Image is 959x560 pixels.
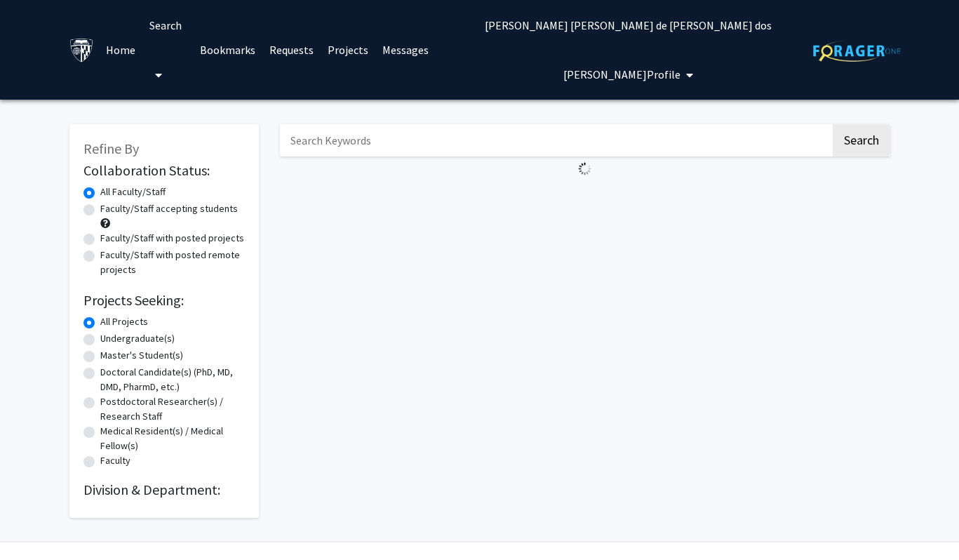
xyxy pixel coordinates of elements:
nav: Page navigation [280,181,890,213]
h2: Division & Department: [83,481,245,498]
label: Faculty [100,453,130,468]
input: Search Keywords [280,124,831,156]
span: Refine By [83,140,139,157]
label: All Faculty/Staff [100,185,166,199]
a: Bookmarks [193,25,262,74]
label: Faculty/Staff with posted projects [100,231,244,246]
a: Requests [262,25,321,74]
label: Postdoctoral Researcher(s) / Research Staff [100,394,245,424]
label: Medical Resident(s) / Medical Fellow(s) [100,424,245,453]
button: Search [833,124,890,156]
label: Doctoral Candidate(s) (PhD, MD, DMD, PharmD, etc.) [100,365,245,394]
label: Master's Student(s) [100,348,183,363]
a: Projects [321,25,375,74]
label: Undergraduate(s) [100,331,175,346]
label: All Projects [100,314,148,329]
label: Faculty/Staff accepting students [100,201,238,216]
h2: Projects Seeking: [83,292,245,309]
img: ForagerOne Logo [813,40,901,62]
label: Faculty/Staff with posted remote projects [100,248,245,277]
a: Search [142,1,193,99]
img: Loading [572,156,597,181]
a: Messages [375,25,436,74]
h2: Collaboration Status: [83,162,245,179]
img: Johns Hopkins University Logo [69,38,94,62]
a: Home [99,25,142,74]
span: [PERSON_NAME] [PERSON_NAME] de [PERSON_NAME] dos [PERSON_NAME] Profile [485,18,772,81]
